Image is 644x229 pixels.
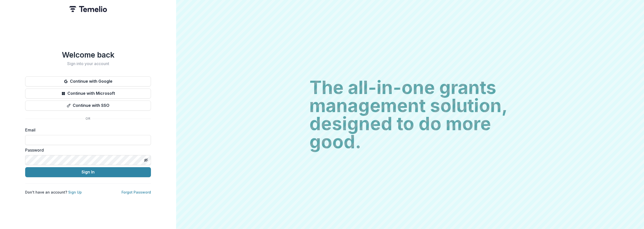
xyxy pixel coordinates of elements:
label: Password [25,147,148,153]
button: Sign In [25,167,151,177]
label: Email [25,127,148,133]
img: Temelio [69,6,107,12]
button: Continue with Google [25,76,151,86]
button: Toggle password visibility [142,156,150,164]
button: Continue with Microsoft [25,88,151,99]
a: Sign Up [68,190,82,194]
a: Forgot Password [122,190,151,194]
h2: Sign into your account [25,61,151,66]
p: Don't have an account? [25,190,82,195]
button: Continue with SSO [25,101,151,111]
h1: Welcome back [25,50,151,59]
